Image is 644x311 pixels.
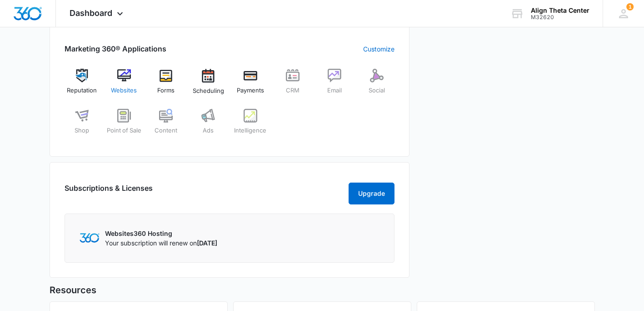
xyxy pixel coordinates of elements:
[80,233,100,243] img: Marketing 360 Logo
[233,109,268,142] a: Intelligence
[233,69,268,102] a: Payments
[65,183,153,201] h2: Subscriptions & Licenses
[106,109,141,142] a: Point of Sale
[203,126,214,135] span: Ads
[286,86,300,95] span: CRM
[193,87,224,96] span: Scheduling
[626,3,634,10] span: 1
[327,86,342,95] span: Email
[349,183,394,204] button: Upgrade
[157,86,175,95] span: Forms
[67,86,97,95] span: Reputation
[105,238,217,248] p: Your subscription will renew on
[106,69,141,102] a: Websites
[317,69,352,102] a: Email
[155,126,177,135] span: Content
[191,109,226,142] a: Ads
[149,109,184,142] a: Content
[105,229,217,238] p: Websites360 Hosting
[75,126,89,135] span: Shop
[363,44,394,54] a: Customize
[107,126,141,135] span: Point of Sale
[275,69,310,102] a: CRM
[149,69,184,102] a: Forms
[237,86,264,95] span: Payments
[65,43,166,54] h2: Marketing 360® Applications
[111,86,137,95] span: Websites
[531,14,589,20] div: account id
[234,126,266,135] span: Intelligence
[50,283,595,297] h5: Resources
[369,86,385,95] span: Social
[197,239,217,247] span: [DATE]
[65,109,100,142] a: Shop
[626,3,634,10] div: notifications count
[531,7,589,14] div: account name
[65,69,100,102] a: Reputation
[359,69,394,102] a: Social
[191,69,226,102] a: Scheduling
[70,8,112,18] span: Dashboard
